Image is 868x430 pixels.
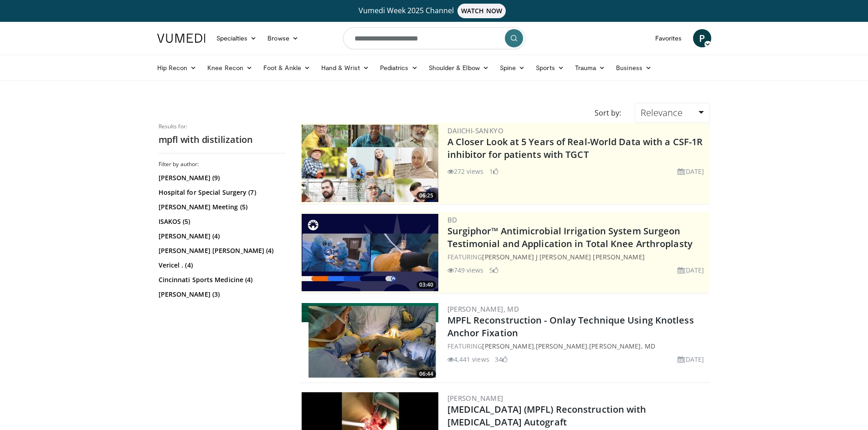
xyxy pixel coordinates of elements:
[416,281,436,289] span: 03:40
[159,202,284,212] a: [PERSON_NAME] Meeting (5)
[159,217,284,226] a: ISAKOS (5)
[693,29,711,47] a: P
[159,161,286,168] h3: Filter by author:
[447,403,647,428] a: [MEDICAL_DATA] (MPFL) Reconstruction with [MEDICAL_DATA] Autograft
[302,214,438,291] a: 03:40
[447,304,519,314] a: [PERSON_NAME], MD
[302,303,438,380] a: 06:44
[570,59,611,77] a: Trauma
[258,59,316,77] a: Foot & Ankle
[530,59,570,77] a: Sports
[447,314,694,339] a: MPFL Reconstruction - Onlay Technique Using Knotless Anchor Fixation
[678,354,704,364] li: [DATE]
[316,59,375,77] a: Hand & Wrist
[482,253,644,261] a: [PERSON_NAME] J [PERSON_NAME] [PERSON_NAME]
[611,59,657,77] a: Business
[589,342,655,350] a: [PERSON_NAME], MD
[641,106,683,119] span: Relevance
[159,275,284,284] a: Cincinnati Sports Medicine (4)
[536,342,587,350] a: [PERSON_NAME]
[152,59,202,77] a: Hip Recon
[159,123,286,130] p: Results for:
[489,167,498,176] li: 1
[447,354,489,364] li: 4,441 views
[482,342,534,350] a: [PERSON_NAME]
[202,59,258,77] a: Knee Recon
[447,252,708,262] div: FEATURING
[635,103,709,123] a: Relevance
[375,59,423,77] a: Pediatrics
[489,265,498,275] li: 5
[159,246,284,255] a: [PERSON_NAME] [PERSON_NAME] (4)
[159,4,710,18] a: Vumedi Week 2025 ChannelWATCH NOW
[447,126,504,135] a: Daiichi-Sankyo
[302,125,438,202] a: 06:25
[157,34,205,43] img: VuMedi Logo
[447,225,693,250] a: Surgiphor™ Antimicrobial Irrigation System Surgeon Testimonial and Application in Total Knee Arth...
[159,261,284,270] a: Vericel . (4)
[416,370,436,378] span: 06:44
[159,232,284,241] a: [PERSON_NAME] (4)
[302,125,438,202] img: 93c22cae-14d1-47f0-9e4a-a244e824b022.png.300x170_q85_crop-smart_upscale.jpg
[159,173,284,182] a: [PERSON_NAME] (9)
[302,214,438,291] img: 70422da6-974a-44ac-bf9d-78c82a89d891.300x170_q85_crop-smart_upscale.jpg
[678,167,704,176] li: [DATE]
[678,265,704,275] li: [DATE]
[447,136,703,161] a: A Closer Look at 5 Years of Real-World Data with a CSF-1R inhibitor for patients with TGCT
[262,29,304,47] a: Browse
[588,103,628,123] div: Sort by:
[159,134,286,146] h2: mpfl with distilization
[447,341,708,351] div: FEATURING , ,
[211,29,262,47] a: Specialties
[494,59,530,77] a: Spine
[302,303,438,380] img: bb429e0c-fb62-4ac2-a111-ffca3daf6885.300x170_q85_crop-smart_upscale.jpg
[447,167,484,176] li: 272 views
[495,354,508,364] li: 34
[343,27,525,49] input: Search topics, interventions
[447,394,503,403] a: [PERSON_NAME]
[447,265,484,275] li: 749 views
[423,59,494,77] a: Shoulder & Elbow
[159,290,284,299] a: [PERSON_NAME] (3)
[457,4,506,18] span: WATCH NOW
[650,29,688,47] a: Favorites
[447,215,457,224] a: BD
[159,188,284,197] a: Hospital for Special Surgery (7)
[416,192,436,200] span: 06:25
